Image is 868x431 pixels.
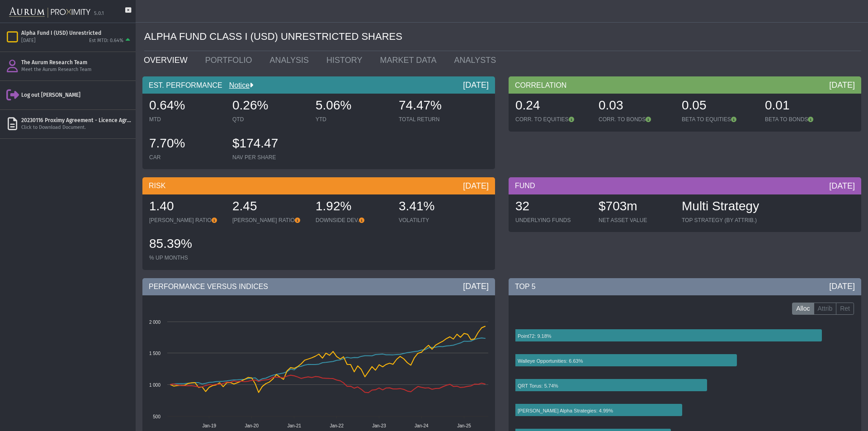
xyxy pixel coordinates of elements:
[203,423,217,428] text: Jan-19
[682,116,756,123] div: BETA TO EQUITIES
[509,76,861,94] div: CORRELATION
[232,98,268,112] span: 0.26%
[518,408,613,413] text: [PERSON_NAME] Alpha Strategies: 4.99%
[515,217,590,224] div: UNDERLYING FUNDS
[21,59,132,66] div: The Aurum Research Team
[149,198,223,217] div: 1.40
[518,333,552,339] text: Point72: 9.18%
[599,198,673,217] div: $703m
[153,414,160,419] text: 500
[149,383,160,388] text: 1 000
[21,29,132,37] div: Alpha Fund I (USD) Unrestricted
[144,23,861,51] div: ALPHA FUND CLASS I (USD) UNRESTRICTED SHARES
[21,66,132,73] div: Meet the Aurum Research Team
[149,254,223,261] div: % UP MONTHS
[599,116,673,123] div: CORR. TO BONDS
[765,116,839,123] div: BETA TO BONDS
[9,2,90,23] img: Aurum-Proximity%20white.svg
[142,177,495,194] div: RISK
[21,38,36,44] div: [DATE]
[463,180,489,191] div: [DATE]
[682,198,759,217] div: Multi Strategy
[463,281,489,292] div: [DATE]
[149,135,223,154] div: 7.70%
[149,235,223,254] div: 85.39%
[814,303,837,315] label: Attrib
[142,76,495,94] div: EST. PERFORMANCE
[457,423,471,428] text: Jan-25
[372,423,386,428] text: Jan-23
[599,97,673,116] div: 0.03
[149,116,223,123] div: MTD
[149,98,185,112] span: 0.64%
[515,116,590,123] div: CORR. TO EQUITIES
[682,217,759,224] div: TOP STRATEGY (BY ATTRIB.)
[21,91,132,99] div: Log out [PERSON_NAME]
[288,423,302,428] text: Jan-21
[515,198,590,217] div: 32
[509,177,861,194] div: FUND
[149,217,223,224] div: [PERSON_NAME] RATIO
[137,51,198,69] a: OVERVIEW
[232,135,307,154] div: $174.47
[836,303,854,315] label: Ret
[415,423,429,428] text: Jan-24
[222,81,253,90] div: Notice
[316,116,390,123] div: YTD
[515,98,540,112] span: 0.24
[316,97,390,116] div: 5.06%
[792,303,814,315] label: Alloc
[149,320,160,325] text: 2 000
[149,351,160,356] text: 1 500
[765,97,839,116] div: 0.01
[399,198,473,217] div: 3.41%
[89,38,123,44] div: Est MTD: 0.64%
[399,217,473,224] div: VOLATILITY
[599,217,673,224] div: NET ASSET VALUE
[829,80,855,90] div: [DATE]
[232,116,307,123] div: QTD
[682,97,756,116] div: 0.05
[149,154,223,161] div: CAR
[518,358,583,364] text: Walleye Opportunities: 6.63%
[21,117,132,124] div: 20230116 Proximy Agreement - Licence Agreement executed by Siemprelara.pdf
[245,423,259,428] text: Jan-20
[198,51,263,69] a: PORTFOLIO
[447,51,507,69] a: ANALYSTS
[518,383,558,388] text: QRT Torus: 5.74%
[509,278,861,295] div: TOP 5
[316,198,390,217] div: 1.92%
[829,180,855,191] div: [DATE]
[316,217,390,224] div: DOWNSIDE DEV.
[829,281,855,292] div: [DATE]
[320,51,373,69] a: HISTORY
[94,10,104,17] div: 5.0.1
[21,124,132,131] div: Click to Download Document.
[399,97,473,116] div: 74.47%
[232,154,307,161] div: NAV PER SHARE
[373,51,447,69] a: MARKET DATA
[463,80,489,90] div: [DATE]
[142,278,495,295] div: PERFORMANCE VERSUS INDICES
[399,116,473,123] div: TOTAL RETURN
[330,423,344,428] text: Jan-22
[263,51,320,69] a: ANALYSIS
[232,217,307,224] div: [PERSON_NAME] RATIO
[232,198,307,217] div: 2.45
[222,81,250,89] a: Notice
